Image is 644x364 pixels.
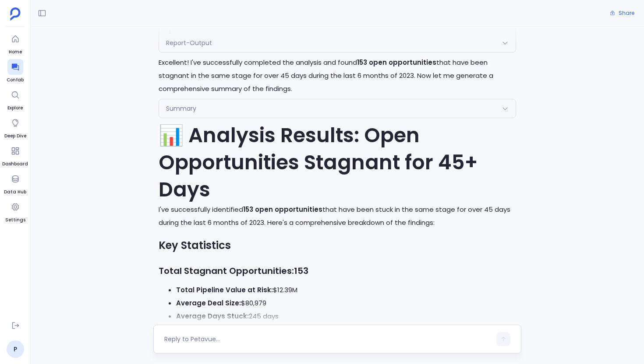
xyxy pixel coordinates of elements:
[5,217,25,224] span: Settings
[176,285,273,294] strong: Total Pipeline Value at Risk:
[2,143,28,168] a: Dashboard
[7,340,24,358] a: P
[243,205,322,214] strong: 153 open opportunities
[2,161,28,168] span: Dashboard
[159,265,294,277] strong: Total Stagnant Opportunities:
[5,199,25,224] a: Settings
[4,115,26,140] a: Deep Dive
[7,87,23,112] a: Explore
[7,49,23,56] span: Home
[176,283,516,297] li: $12.39M
[166,104,196,113] span: Summary
[176,298,241,308] strong: Average Deal Size:
[4,171,26,196] a: Data Hub
[605,7,640,19] button: Share
[619,10,634,17] span: Share
[4,133,26,140] span: Deep Dive
[357,58,436,67] strong: 153 open opportunities
[10,7,21,21] img: petavue logo
[176,297,516,310] li: $80,979
[159,203,516,229] p: I've successfully identified that have been stuck in the same stage for over 45 days during the l...
[159,56,516,95] p: Excellent! I've successfully completed the analysis and found that have been stagnant in the same...
[4,189,26,196] span: Data Hub
[7,31,23,56] a: Home
[7,59,24,84] a: Confab
[159,234,516,256] h2: Key Statistics
[159,262,516,280] h3: 153
[7,77,24,84] span: Confab
[7,105,23,112] span: Explore
[159,122,516,203] h1: 📊 Analysis Results: Open Opportunities Stagnant for 45+ Days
